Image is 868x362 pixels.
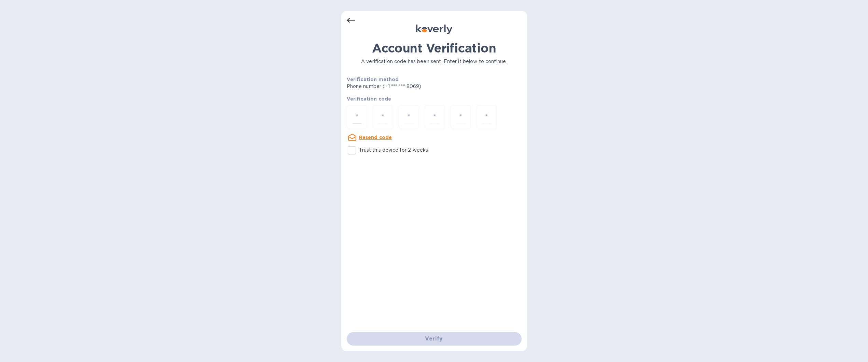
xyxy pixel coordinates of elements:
p: Phone number (+1 *** *** 8069) [347,83,474,90]
p: Verification code [347,95,522,102]
h1: Account Verification [347,41,522,55]
b: Verification method [347,77,399,82]
p: A verification code has been sent. Enter it below to continue. [347,58,522,65]
u: Resend code [359,135,392,140]
p: Trust this device for 2 weeks [359,147,428,154]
